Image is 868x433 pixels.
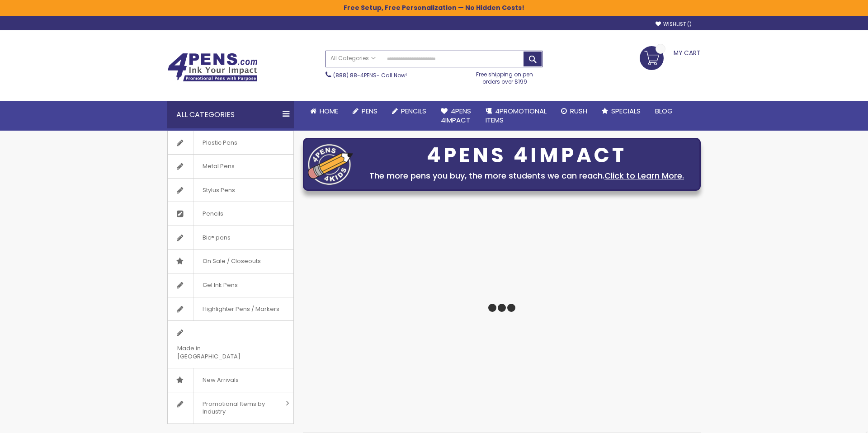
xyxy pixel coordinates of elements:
span: Home [320,106,338,116]
span: Plastic Pens [193,131,246,155]
a: On Sale / Closeouts [168,249,293,273]
span: Bic® pens [193,226,240,249]
a: 4Pens4impact [434,101,478,131]
span: 4PROMOTIONAL ITEMS [486,106,547,125]
span: Stylus Pens [193,179,244,202]
div: Free shipping on pen orders over $199 [467,67,543,85]
img: 4Pens Custom Pens and Promotional Products [167,53,258,82]
a: Rush [554,101,594,121]
a: Pencils [168,202,293,226]
span: Specials [611,106,641,116]
span: Pens [362,106,377,116]
span: Metal Pens [193,155,244,178]
span: Highlighter Pens / Markers [193,297,288,321]
span: Rush [570,106,587,116]
span: Made in [GEOGRAPHIC_DATA] [168,337,271,368]
div: The more pens you buy, the more students we can reach. [358,169,696,182]
a: Bic® pens [168,226,293,249]
a: Promotional Items by Industry [168,392,293,424]
img: four_pen_logo.png [308,144,353,185]
span: Blog [655,106,673,116]
a: Home [303,101,345,121]
a: New Arrivals [168,368,293,392]
a: Pencils [385,101,434,121]
a: Wishlist [656,21,692,28]
span: - Call Now! [333,71,407,79]
a: Click to Learn More. [604,170,684,181]
a: All Categories [326,51,380,66]
span: Promotional Items by Industry [193,392,283,424]
a: Blog [648,101,680,121]
a: Highlighter Pens / Markers [168,297,293,321]
div: All Categories [167,101,294,128]
a: Made in [GEOGRAPHIC_DATA] [168,321,293,368]
a: (888) 88-4PENS [333,71,377,79]
a: Stylus Pens [168,179,293,202]
span: Pencils [193,202,232,226]
span: Pencils [401,106,426,116]
span: 4Pens 4impact [441,106,471,125]
div: 4PENS 4IMPACT [358,146,696,165]
span: On Sale / Closeouts [193,249,270,273]
a: 4PROMOTIONALITEMS [478,101,554,131]
a: Pens [345,101,385,121]
span: Gel Ink Pens [193,273,247,297]
a: Plastic Pens [168,131,293,155]
span: All Categories [330,55,376,62]
a: Gel Ink Pens [168,273,293,297]
a: Specials [594,101,648,121]
span: New Arrivals [193,368,248,392]
a: Metal Pens [168,155,293,178]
